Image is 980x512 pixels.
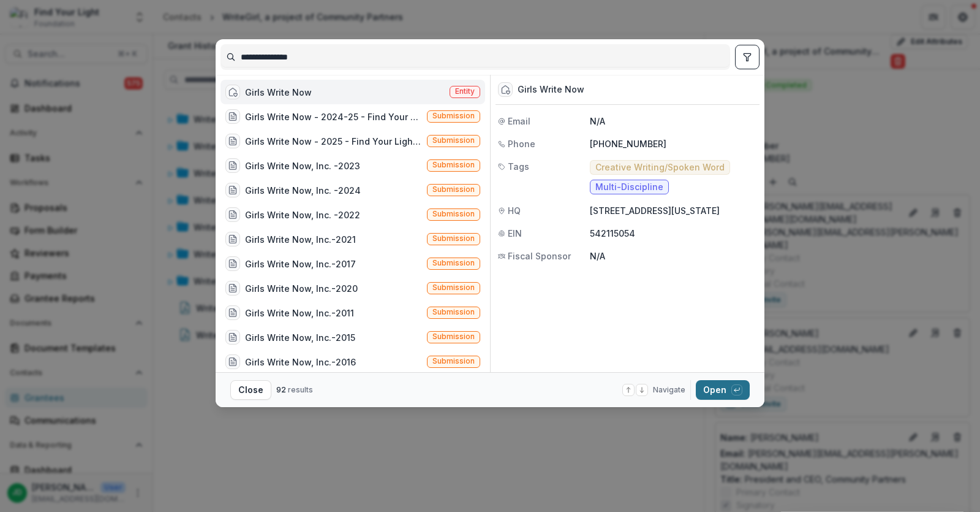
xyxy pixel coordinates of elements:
div: Girls Write Now, Inc.-2015 [245,331,355,344]
span: Submission [432,259,475,267]
span: HQ [508,204,521,217]
span: Submission [432,308,475,316]
div: Girls Write Now, Inc. -2023 [245,159,360,172]
div: Girls Write Now [518,85,584,95]
span: Entity [455,87,475,96]
span: Phone [508,137,535,150]
div: Girls Write Now [245,86,312,99]
span: Submission [432,332,475,341]
button: Close [230,380,271,400]
div: Girls Write Now, Inc.-2020 [245,282,358,295]
span: Fiscal Sponsor [508,250,571,262]
div: Girls Write Now, Inc.-2011 [245,307,354,319]
p: 542115054 [590,227,757,240]
span: EIN [508,227,522,240]
div: Girls Write Now - 2025 - Find Your Light Foundation 25/26 RFP Grant Application [245,135,422,148]
span: Creative Writing/Spoken Word [595,162,725,173]
p: N/A [590,115,757,128]
p: [PHONE_NUMBER] [590,137,757,150]
div: Girls Write Now - 2024-25 - Find Your Light Foundation Request for Proposal [245,110,422,123]
p: [STREET_ADDRESS][US_STATE] [590,204,757,217]
span: Submission [432,161,475,169]
span: Submission [432,112,475,120]
div: Girls Write Now, Inc.-2017 [245,258,356,270]
span: 92 [276,385,286,394]
div: Girls Write Now, Inc.-2021 [245,233,356,246]
button: toggle filters [735,45,759,69]
span: Submission [432,136,475,145]
div: Girls Write Now, Inc. -2024 [245,184,361,197]
span: Multi-Discipline [595,182,663,193]
span: results [288,385,313,394]
div: Girls Write Now, Inc. -2022 [245,208,360,221]
span: Submission [432,283,475,292]
p: N/A [590,250,757,262]
span: Submission [432,357,475,365]
span: Navigate [653,384,685,395]
span: Email [508,115,530,128]
span: Tags [508,160,529,173]
button: Open [696,380,750,400]
span: Submission [432,210,475,218]
span: Submission [432,234,475,243]
div: Girls Write Now, Inc.-2016 [245,356,356,369]
span: Submission [432,185,475,194]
